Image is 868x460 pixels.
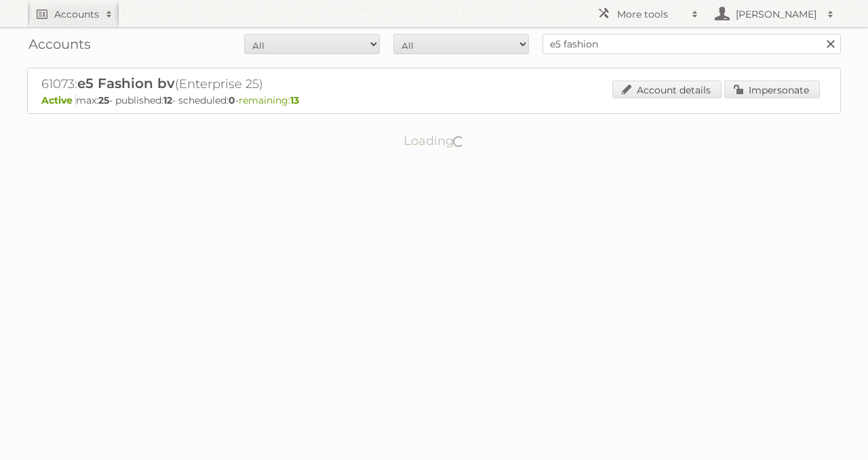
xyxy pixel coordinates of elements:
a: Account details [612,81,722,98]
span: e5 Fashion bv [77,75,175,91]
strong: 13 [290,94,299,106]
strong: 0 [229,94,235,106]
strong: 25 [98,94,109,106]
h2: [PERSON_NAME] [732,7,821,21]
span: Active [41,94,76,106]
h2: Accounts [54,7,99,21]
p: max: - published: - scheduled: - [41,94,827,106]
span: remaining: [239,94,299,106]
p: Loading [361,127,508,154]
h2: More tools [617,7,685,21]
strong: 12 [163,94,172,106]
a: Impersonate [724,81,820,98]
h2: 61073: (Enterprise 25) [41,75,516,93]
